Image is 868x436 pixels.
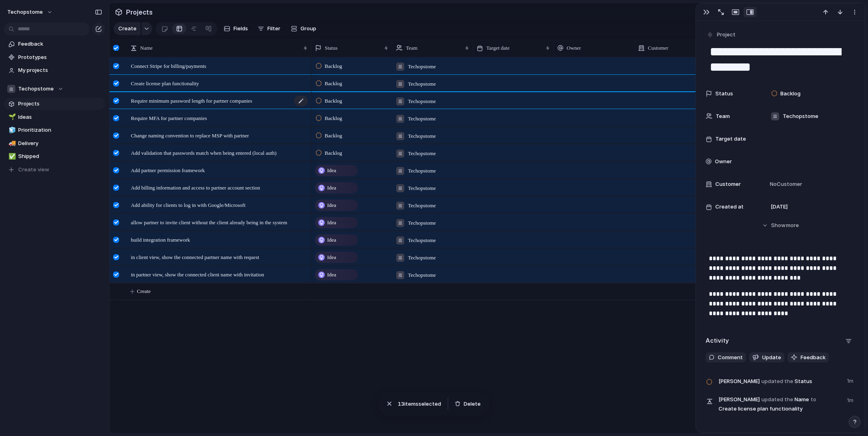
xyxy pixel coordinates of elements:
[4,150,105,162] a: ✅Shipped
[771,221,786,230] span: Show
[327,166,336,175] span: Idea
[118,25,137,33] span: Create
[254,22,284,35] button: Filter
[4,51,105,63] a: Prototypes
[137,287,151,295] span: Create
[408,80,436,88] span: Techopstome
[4,164,105,176] button: Create view
[408,132,436,140] span: Techopstome
[408,150,436,158] span: Techopstome
[18,126,102,134] span: Prioritization
[408,236,436,244] span: Techopstome
[408,202,436,210] span: Techopstome
[715,135,746,143] span: Target date
[4,111,105,123] a: 🌱Ideas
[18,66,102,74] span: My projects
[113,22,141,35] button: Create
[717,31,736,39] span: Project
[8,112,14,122] div: 🌱
[124,5,154,19] span: Projects
[4,83,105,95] button: Techopstome
[762,354,781,362] span: Update
[325,62,342,70] span: Backlog
[788,352,829,363] button: Feedback
[8,139,14,148] div: 🚚
[7,8,43,16] span: techopstome
[408,184,436,192] span: Techopstome
[8,126,14,135] div: 🧊
[140,44,153,52] span: Name
[716,112,730,120] span: Team
[301,25,316,33] span: Group
[706,336,729,345] h2: Activity
[325,114,342,122] span: Backlog
[715,203,744,211] span: Created at
[131,78,199,88] span: Create license plan functionality
[131,61,206,70] span: Connect Stripe for billing/payments
[18,100,102,108] span: Projects
[18,40,102,48] span: Feedback
[7,113,15,121] button: 🌱
[719,377,760,385] span: [PERSON_NAME]
[719,395,842,413] span: Name Create license plan functionality
[131,270,264,279] span: in partner view, show the connected client name with invitation
[327,219,336,227] span: Idea
[408,63,436,71] span: Techopstome
[7,139,15,147] button: 🚚
[325,80,342,88] span: Backlog
[131,165,205,175] span: Add partner permission framework
[18,85,54,93] span: Techopstome
[327,236,336,244] span: Idea
[706,218,855,233] button: Showmore
[406,44,418,52] span: Team
[131,200,246,209] span: Add ability for clients to log in with Google/Microsoft
[408,97,436,105] span: Techopstome
[131,148,277,157] span: Add validation that passwords match when being entered (local auth)
[327,253,336,261] span: Idea
[648,44,668,52] span: Customer
[325,44,338,52] span: Status
[131,235,190,244] span: build integration framework
[761,377,793,385] span: updated the
[131,113,207,122] span: Require MFA for partner companies
[4,124,105,136] a: 🧊Prioritization
[847,375,855,385] span: 1m
[847,395,855,404] span: 1m
[398,400,441,408] span: item s selected
[287,22,320,35] button: Group
[325,97,342,105] span: Backlog
[801,354,826,362] span: Feedback
[221,22,251,35] button: Fields
[131,252,259,261] span: in client view, show the connected partner name with request
[464,400,481,408] span: Delete
[452,398,484,410] button: Delete
[408,254,436,262] span: Techopstome
[131,131,249,140] span: Change naming convention to replace MSP with partner
[4,64,105,76] a: My projects
[786,221,799,230] span: more
[715,158,732,166] span: Owner
[18,53,102,61] span: Prototypes
[718,354,743,362] span: Comment
[325,132,342,140] span: Backlog
[767,180,802,188] span: No Customer
[267,25,280,33] span: Filter
[780,90,801,98] span: Backlog
[131,183,260,192] span: Add billing information and access to partner account section
[7,152,15,160] button: ✅
[8,152,14,161] div: ✅
[719,375,842,387] span: Status
[4,137,105,150] a: 🚚Delivery
[18,113,102,121] span: Ideas
[18,166,49,174] span: Create view
[408,271,436,279] span: Techopstome
[131,96,252,105] span: Require minimum password length for partner companies
[233,25,248,33] span: Fields
[771,203,788,211] span: [DATE]
[715,180,741,188] span: Customer
[18,152,102,160] span: Shipped
[131,217,287,227] span: allow partner to invite client without the client already being in the system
